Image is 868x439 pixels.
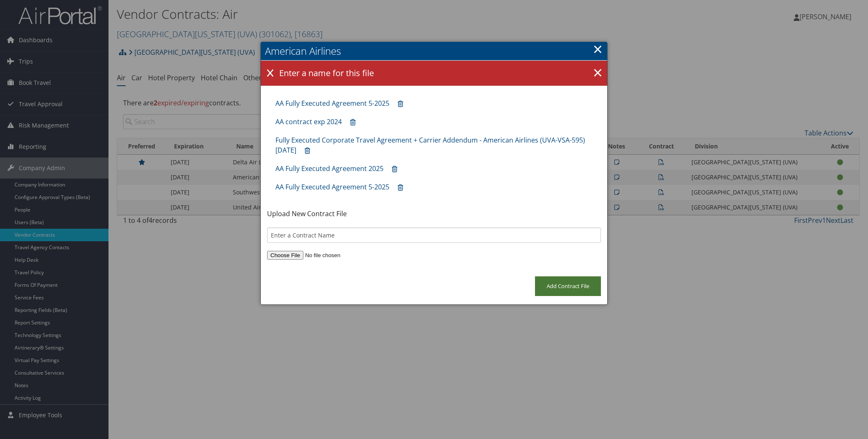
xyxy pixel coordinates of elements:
[590,65,605,82] a: ×
[388,161,401,177] a: Remove contract
[300,143,314,158] a: Remove contract
[593,41,603,57] a: ×
[275,99,389,108] a: AA Fully Executed Agreement 5-2025
[346,115,360,130] a: Remove contract
[275,117,342,126] a: AA contract exp 2024
[275,182,389,191] a: AA Fully Executed Agreement 5-2025
[261,42,607,60] h2: American Airlines
[267,209,601,219] p: Upload New Contract File
[394,180,407,195] a: Remove contract
[275,164,384,173] a: AA Fully Executed Agreement 2025
[261,61,607,86] div: Enter a name for this file
[275,135,585,155] a: Fully Executed Corporate Travel Agreement + Carrier Addendum - American Airlines (UVA-VSA-595) [D...
[394,96,407,112] a: Remove contract
[267,227,601,243] input: Enter a Contract Name
[535,276,601,296] input: Add Contract File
